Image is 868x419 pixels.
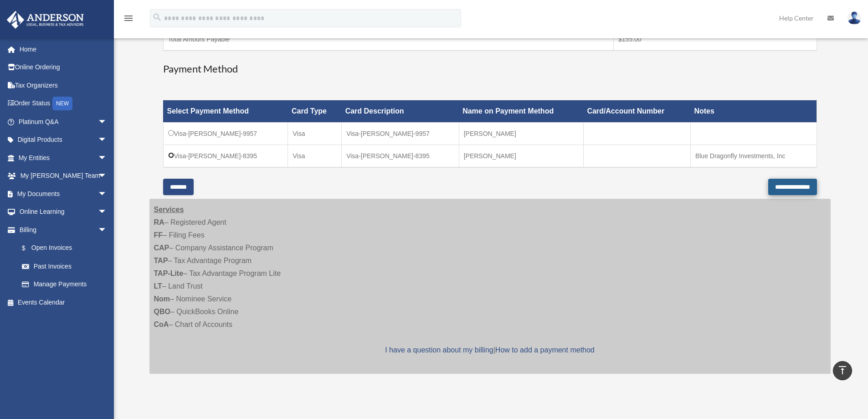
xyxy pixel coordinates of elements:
[342,145,459,168] td: Visa-[PERSON_NAME]-8395
[342,123,459,145] td: Visa-[PERSON_NAME]-9957
[149,199,831,374] div: – Registered Agent – Filing Fees – Company Assistance Program – Tax Advantage Program – Tax Advan...
[6,221,116,239] a: Billingarrow_drop_down
[154,206,184,213] strong: Services
[123,13,134,24] i: menu
[385,346,493,354] a: I have a question about my billing
[98,185,116,203] span: arrow_drop_down
[163,100,288,123] th: Select Payment Method
[27,243,31,254] span: $
[288,123,342,145] td: Visa
[6,76,121,94] a: Tax Organizers
[459,123,583,145] td: [PERSON_NAME]
[6,94,121,113] a: Order StatusNEW
[154,308,170,316] strong: QBO
[13,239,112,258] a: $Open Invoices
[163,62,817,76] h3: Payment Method
[6,203,121,221] a: Online Learningarrow_drop_down
[98,131,116,150] span: arrow_drop_down
[98,221,116,239] span: arrow_drop_down
[288,145,342,168] td: Visa
[4,11,87,29] img: Anderson Advisors Platinum Portal
[52,97,72,110] div: NEW
[6,167,121,185] a: My [PERSON_NAME] Teamarrow_drop_down
[154,282,162,290] strong: LT
[459,100,583,123] th: Name on Payment Method
[847,11,861,25] img: User Pic
[288,100,342,123] th: Card Type
[495,346,595,354] a: How to add a payment method
[163,28,614,51] td: Total Amount Payable
[98,203,116,222] span: arrow_drop_down
[152,12,162,22] i: search
[690,100,817,123] th: Notes
[154,257,168,264] strong: TAP
[154,269,184,277] strong: TAP-Lite
[6,149,121,167] a: My Entitiesarrow_drop_down
[154,231,163,239] strong: FF
[154,321,169,328] strong: CoA
[163,123,288,145] td: Visa-[PERSON_NAME]-9957
[690,145,817,168] td: Blue Dragonfly Investments, Inc
[837,365,848,376] i: vertical_align_top
[342,100,459,123] th: Card Description
[6,113,121,131] a: Platinum Q&Aarrow_drop_down
[98,113,116,131] span: arrow_drop_down
[833,361,852,380] a: vertical_align_top
[6,40,121,58] a: Home
[614,28,817,51] td: $155.00
[6,293,121,311] a: Events Calendar
[13,257,116,275] a: Past Invoices
[583,100,690,123] th: Card/Account Number
[154,244,169,252] strong: CAP
[163,145,288,168] td: Visa-[PERSON_NAME]-8395
[154,295,170,303] strong: Nom
[154,218,164,226] strong: RA
[459,145,583,168] td: [PERSON_NAME]
[98,167,116,186] span: arrow_drop_down
[13,275,116,294] a: Manage Payments
[123,16,134,24] a: menu
[6,185,121,203] a: My Documentsarrow_drop_down
[6,58,121,77] a: Online Ordering
[154,344,826,357] p: |
[98,149,116,167] span: arrow_drop_down
[6,131,121,149] a: Digital Productsarrow_drop_down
